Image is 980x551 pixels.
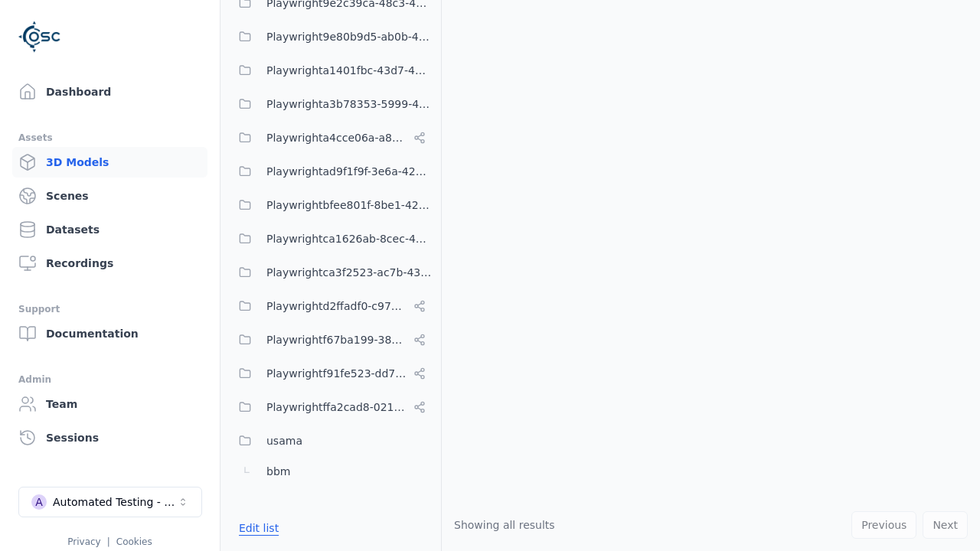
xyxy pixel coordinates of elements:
span: Playwrighta4cce06a-a8e6-4c0d-bfc1-93e8d78d750a [266,129,407,147]
span: Playwrighta3b78353-5999-46c5-9eab-70007203469a [266,95,432,113]
button: Playwrighta4cce06a-a8e6-4c0d-bfc1-93e8d78d750a [230,122,432,153]
span: Playwrighta1401fbc-43d7-48dd-a309-be935d99d708 [266,61,432,80]
a: Documentation [12,318,207,349]
a: Privacy [67,536,100,547]
img: Logo [18,15,61,58]
button: Playwrightca1626ab-8cec-4ddc-b85a-2f9392fe08d1 [230,223,432,254]
span: Playwrightca3f2523-ac7b-43d9-a43b-46829e7d92e9 [266,263,432,282]
span: Playwrightbfee801f-8be1-42a6-b774-94c49e43b650 [266,196,432,214]
button: Playwrightca3f2523-ac7b-43d9-a43b-46829e7d92e9 [230,257,432,288]
span: bbm [266,462,290,481]
button: Playwrightf91fe523-dd75-44f3-a953-451f6070cb42 [230,358,432,389]
span: Playwrightad9f1f9f-3e6a-4231-8f19-c506bf64a382 [266,162,432,181]
a: 3D Models [12,147,207,178]
button: Playwrightf67ba199-386a-42d1-aebc-3b37e79c7296 [230,324,432,355]
button: Playwrighta1401fbc-43d7-48dd-a309-be935d99d708 [230,55,432,86]
div: A [31,494,47,510]
a: Sessions [12,422,207,453]
span: Playwrightd2ffadf0-c973-454c-8fcf-dadaeffcb802 [266,297,407,315]
button: bbm [230,456,432,487]
a: Scenes [12,181,207,211]
button: Playwrighta3b78353-5999-46c5-9eab-70007203469a [230,89,432,119]
span: Playwrightf91fe523-dd75-44f3-a953-451f6070cb42 [266,364,407,383]
div: Automated Testing - Playwright [53,494,177,510]
a: Dashboard [12,77,207,107]
a: Recordings [12,248,207,279]
button: Edit list [230,514,288,542]
button: Playwrightffa2cad8-0214-4c2f-a758-8e9593c5a37e [230,392,432,422]
button: Playwrightbfee801f-8be1-42a6-b774-94c49e43b650 [230,190,432,220]
a: Datasets [12,214,207,245]
button: Playwrightad9f1f9f-3e6a-4231-8f19-c506bf64a382 [230,156,432,187]
span: | [107,536,110,547]
button: usama [230,425,432,456]
span: Showing all results [454,519,555,531]
span: Playwright9e80b9d5-ab0b-4e8f-a3de-da46b25b8298 [266,28,432,46]
button: Select a workspace [18,487,202,517]
div: Support [18,300,201,318]
div: Assets [18,129,201,147]
button: Playwrightd2ffadf0-c973-454c-8fcf-dadaeffcb802 [230,291,432,321]
span: Playwrightffa2cad8-0214-4c2f-a758-8e9593c5a37e [266,398,407,416]
a: Team [12,389,207,419]
a: Cookies [116,536,152,547]
div: Admin [18,370,201,389]
span: Playwrightca1626ab-8cec-4ddc-b85a-2f9392fe08d1 [266,230,432,248]
span: usama [266,432,302,450]
button: Playwright9e80b9d5-ab0b-4e8f-a3de-da46b25b8298 [230,21,432,52]
span: Playwrightf67ba199-386a-42d1-aebc-3b37e79c7296 [266,331,407,349]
